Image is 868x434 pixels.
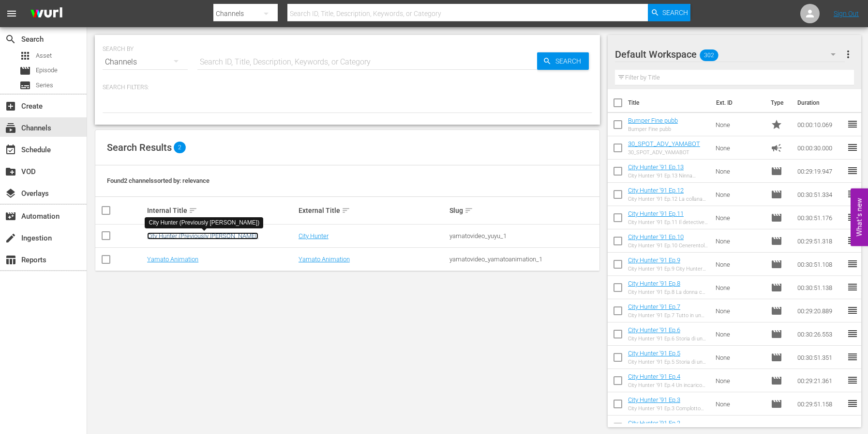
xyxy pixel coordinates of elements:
[710,89,765,116] th: Ext. ID
[842,48,854,60] span: more_vert
[793,276,847,299] td: 00:30:51.138
[712,276,767,299] td: None
[771,398,782,410] span: Episode
[793,183,847,206] td: 00:30:51.334
[19,80,31,91] span: Series
[771,305,782,317] span: Episode
[793,229,847,253] td: 00:29:51.318
[537,52,589,70] button: Search
[712,113,767,136] td: None
[36,80,53,90] span: Series
[847,211,858,223] span: reorder
[793,369,847,392] td: 00:29:21.361
[628,140,700,147] a: 30_SPOT_ADV_YAMABOT
[5,166,16,177] span: VOD
[712,253,767,276] td: None
[793,346,847,369] td: 00:30:51.351
[847,374,858,386] span: reorder
[771,235,782,247] span: Episode
[834,10,859,17] a: Sign Out
[299,256,350,263] a: Yamato Animation
[628,257,680,264] a: City Hunter '91 Ep.9
[628,163,684,171] a: City Hunter '91 Ep.13
[771,282,782,293] span: Episode
[6,8,17,19] span: menu
[771,258,782,270] span: Episode
[712,392,767,416] td: None
[765,89,792,116] th: Type
[793,160,847,183] td: 00:29:19.947
[712,229,767,253] td: None
[771,165,782,177] span: Episode
[174,142,186,153] span: 2
[5,254,16,266] span: Reports
[628,219,708,225] div: City Hunter '91 Ep.11 Il detective che amò [PERSON_NAME]
[628,359,708,365] div: City Hunter '91 Ep.5 Storia di un fantasma (prima parte)
[5,144,16,156] span: Schedule
[552,52,589,70] span: Search
[449,256,598,263] div: yamatovideo_yamatoanimation_1
[615,41,845,68] div: Default Workspace
[847,421,858,433] span: reorder
[19,65,31,77] span: Episode
[771,421,782,433] span: Episode
[147,256,198,263] a: Yamato Animation
[662,4,688,21] span: Search
[103,48,188,76] div: Channels
[847,305,858,316] span: reorder
[107,142,172,153] span: Search Results
[628,117,678,124] a: Bumper Fine pubb
[847,281,858,293] span: reorder
[771,119,782,130] span: Promo
[628,405,708,412] div: City Hunter '91 Ep.3 Complotto regale
[793,392,847,416] td: 00:29:51.158
[628,196,708,202] div: City Hunter '91 Ep.12 La collana dei ricordi
[847,398,858,409] span: reorder
[712,322,767,346] td: None
[712,299,767,322] td: None
[712,346,767,369] td: None
[700,45,718,65] span: 302
[847,188,858,200] span: reorder
[5,210,16,222] span: Automation
[847,142,858,153] span: reorder
[628,233,684,241] a: City Hunter '91 Ep.10
[189,206,197,215] span: sort
[5,232,16,244] span: Ingestion
[464,206,473,215] span: sort
[149,219,259,227] div: City Hunter (Previously [PERSON_NAME])
[847,351,858,363] span: reorder
[5,188,16,199] span: Overlays
[793,253,847,276] td: 00:30:51.108
[628,266,708,272] div: City Hunter '91 Ep.9 City Hunter morirà all'alba
[712,160,767,183] td: None
[449,232,598,240] div: yamatovideo_yuyu_1
[771,212,782,224] span: Episode
[793,113,847,136] td: 00:00:10.069
[628,280,680,287] a: City Hunter '91 Ep.8
[847,235,858,246] span: reorder
[793,322,847,346] td: 00:30:26.553
[342,206,350,215] span: sort
[628,326,680,334] a: City Hunter '91 Ep.6
[628,350,680,357] a: City Hunter '91 Ep.5
[628,303,680,310] a: City Hunter '91 Ep.7
[299,232,329,240] a: City Hunter
[847,258,858,270] span: reorder
[628,173,708,179] div: City Hunter '91 Ep.13 Ninna nanna funebre
[847,328,858,339] span: reorder
[628,396,680,403] a: City Hunter '91 Ep.3
[793,299,847,322] td: 00:29:20.889
[147,232,258,240] a: City Hunter (Previously [PERSON_NAME])
[847,118,858,130] span: reorder
[36,51,52,61] span: Asset
[5,122,16,134] span: Channels
[712,136,767,160] td: None
[771,352,782,363] span: Episode
[628,289,708,295] div: City Hunter '91 Ep.8 La donna che grida vendetta
[628,149,700,156] div: 30_SPOT_ADV_YAMABOT
[771,142,782,154] span: Ad
[712,183,767,206] td: None
[771,189,782,200] span: Episode
[628,210,684,217] a: City Hunter '91 Ep.11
